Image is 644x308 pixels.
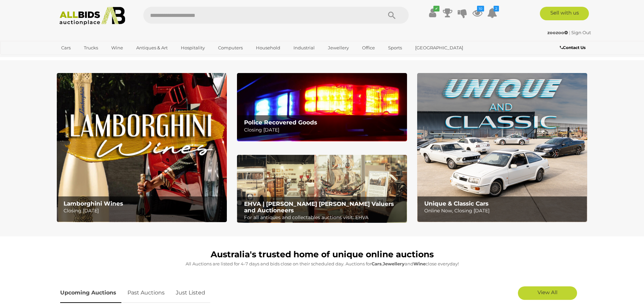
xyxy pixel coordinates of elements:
[79,42,102,53] a: Trucks
[237,155,407,223] img: EHVA | Evans Hastings Valuers and Auctioneers
[237,73,407,141] a: Police Recovered Goods Police Recovered Goods Closing [DATE]
[60,283,121,303] a: Upcoming Auctions
[569,30,570,35] span: |
[107,42,127,53] a: Wine
[472,7,482,19] a: 10
[64,207,223,215] p: Closing [DATE]
[60,250,584,259] h1: Australia's trusted home of unique online auctions
[358,42,379,53] a: Office
[60,260,584,268] p: All Auctions are listed for 4-7 days and bids close on their scheduled day. Auctions for , and cl...
[417,73,587,222] img: Unique & Classic Cars
[56,7,129,25] img: Allbids.com.au
[384,42,406,53] a: Sports
[237,155,407,223] a: EHVA | Evans Hastings Valuers and Auctioneers EHVA | [PERSON_NAME] [PERSON_NAME] Valuers and Auct...
[518,286,577,300] a: View All
[494,6,499,11] i: 2
[411,42,468,53] a: [GEOGRAPHIC_DATA]
[547,30,568,35] strong: zoozoo
[433,6,439,11] i: ✔
[176,42,209,53] a: Hospitality
[244,213,403,222] p: For all antiques and collectables auctions visit: EHVA
[244,119,317,126] b: Police Recovered Goods
[252,42,285,53] a: Household
[417,73,587,222] a: Unique & Classic Cars Unique & Classic Cars Online Now, Closing [DATE]
[57,73,227,222] img: Lamborghini Wines
[383,261,405,266] strong: Jewellery
[424,207,583,215] p: Online Now, Closing [DATE]
[244,126,403,134] p: Closing [DATE]
[540,7,589,20] a: Sell with us
[122,283,170,303] a: Past Auctions
[64,200,123,207] b: Lamborghini Wines
[538,289,557,295] span: View All
[571,30,591,35] a: Sign Out
[324,42,353,53] a: Jewellery
[289,42,319,53] a: Industrial
[560,45,586,50] b: Contact Us
[428,7,438,19] a: ✔
[171,283,210,303] a: Just Listed
[477,6,484,11] i: 10
[237,73,407,141] img: Police Recovered Goods
[244,200,394,214] b: EHVA | [PERSON_NAME] [PERSON_NAME] Valuers and Auctioneers
[57,42,75,53] a: Cars
[413,261,426,266] strong: Wine
[487,7,497,19] a: 2
[547,30,569,35] a: zoozoo
[57,73,227,222] a: Lamborghini Wines Lamborghini Wines Closing [DATE]
[132,42,172,53] a: Antiques & Art
[375,7,409,24] button: Search
[560,44,587,51] a: Contact Us
[372,261,382,266] strong: Cars
[214,42,247,53] a: Computers
[424,200,488,207] b: Unique & Classic Cars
